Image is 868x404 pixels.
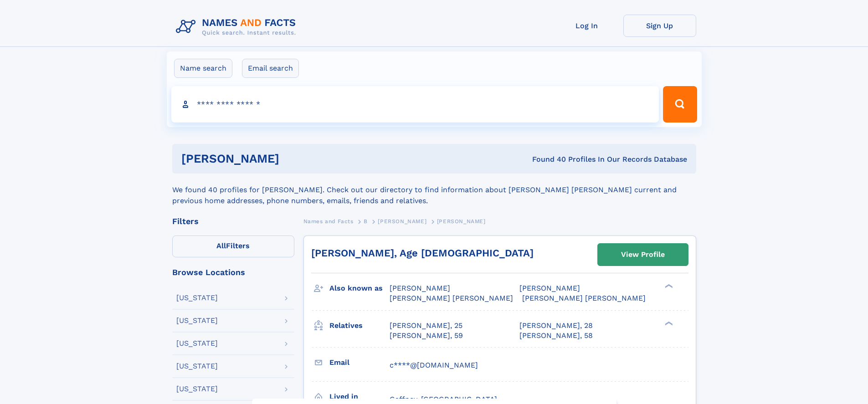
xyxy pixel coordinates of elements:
span: [PERSON_NAME] [519,284,580,292]
a: Sign Up [623,15,696,37]
a: Names and Facts [303,215,354,227]
div: ❯ [663,320,673,326]
div: View Profile [621,244,665,265]
span: All [216,241,226,250]
label: Email search [242,59,299,78]
div: [US_STATE] [176,340,218,347]
a: B [364,215,368,227]
a: Log In [550,15,623,37]
button: Search Button [663,86,697,123]
a: [PERSON_NAME], Age [DEMOGRAPHIC_DATA] [311,247,534,259]
label: Filters [172,235,294,257]
span: [PERSON_NAME] [378,218,426,225]
div: [US_STATE] [176,294,218,302]
div: Browse Locations [172,268,294,276]
div: [US_STATE] [176,317,218,324]
a: [PERSON_NAME] [378,215,426,227]
span: [PERSON_NAME] [437,218,486,225]
label: Name search [174,59,232,78]
input: search input [171,86,659,123]
span: [PERSON_NAME] [390,284,450,292]
span: Gaffney, [GEOGRAPHIC_DATA] [390,395,497,404]
img: Logo Names and Facts [172,15,303,39]
a: [PERSON_NAME], 28 [519,321,593,331]
span: [PERSON_NAME] [PERSON_NAME] [522,294,646,302]
a: [PERSON_NAME], 59 [390,331,463,341]
div: Found 40 Profiles In Our Records Database [406,154,687,164]
a: [PERSON_NAME], 25 [390,321,462,331]
h3: Also known as [329,281,390,296]
div: [US_STATE] [176,385,218,393]
div: ❯ [663,283,673,289]
div: We found 40 profiles for [PERSON_NAME]. Check out our directory to find information about [PERSON... [172,174,696,206]
span: B [364,218,368,225]
div: [US_STATE] [176,363,218,370]
div: Filters [172,217,294,225]
h3: Email [329,355,390,370]
a: View Profile [598,244,688,266]
h1: [PERSON_NAME] [181,153,406,164]
h3: Relatives [329,318,390,333]
span: [PERSON_NAME] [PERSON_NAME] [390,294,513,302]
a: [PERSON_NAME], 58 [519,331,593,341]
